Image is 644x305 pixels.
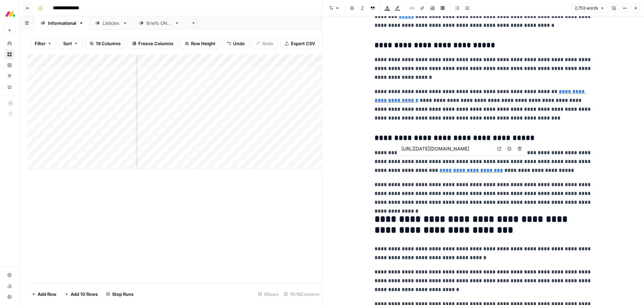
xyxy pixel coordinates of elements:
span: 2,753 words [575,5,598,11]
a: Briefs ONLY [133,16,185,30]
button: Add 10 Rows [60,289,102,300]
button: Help + Support [4,291,15,302]
span: Undo [233,40,245,47]
button: Freeze Columns [128,38,178,49]
button: 2,753 words [572,4,607,13]
div: 16/19 Columns [281,289,322,300]
button: Export CSV [280,38,319,49]
a: Browse [4,49,15,60]
a: Opportunities [4,71,15,82]
button: Add Row [28,289,60,300]
button: Stop Runs [102,289,138,300]
button: Undo [223,38,249,49]
div: 8 Rows [255,289,281,300]
span: Add 10 Rows [71,291,98,298]
a: Usage [4,281,15,291]
a: Settings [4,270,15,281]
button: Sort [59,38,83,49]
a: Home [4,38,15,49]
a: Informational [35,16,89,30]
img: Monday.com Logo [4,8,16,20]
button: Redo [252,38,278,49]
span: Redo [262,40,273,47]
div: Informational [48,20,76,26]
span: Freeze Columns [138,40,173,47]
span: Sort [63,40,72,47]
span: Filter [35,40,46,47]
span: Export CSV [291,40,315,47]
div: Listicles [103,20,120,26]
span: 19 Columns [96,40,121,47]
button: Row Height [180,38,220,49]
button: Workspace: Monday.com [4,5,15,22]
div: Briefs ONLY [146,20,172,26]
a: Listicles [89,16,133,30]
span: Stop Runs [112,291,134,298]
button: 19 Columns [85,38,125,49]
span: Add Row [38,291,56,298]
button: Filter [30,38,56,49]
span: Row Height [191,40,215,47]
a: Your Data [4,82,15,92]
a: Insights [4,60,15,71]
